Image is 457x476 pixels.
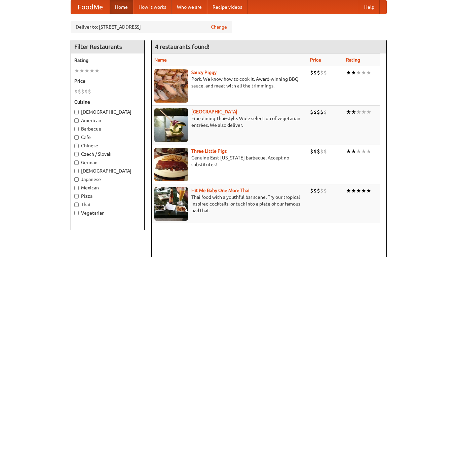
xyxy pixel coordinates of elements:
[346,187,351,194] li: ★
[323,187,327,194] li: $
[74,144,79,148] input: Chinese
[74,118,79,123] input: American
[133,0,172,14] a: How it works
[74,142,141,149] label: Chinese
[74,110,79,114] input: [DEMOGRAPHIC_DATA]
[154,57,167,63] a: Name
[323,69,327,76] li: $
[320,108,323,116] li: $
[74,203,79,207] input: Thai
[361,108,366,116] li: ★
[346,57,360,63] a: Rating
[110,0,133,14] a: Home
[74,177,79,182] input: Japanese
[94,67,100,74] li: ★
[74,117,141,124] label: American
[310,187,313,194] li: $
[323,108,327,116] li: $
[74,159,141,166] label: German
[71,40,144,53] h4: Filter Restaurants
[310,108,313,116] li: $
[79,67,84,74] li: ★
[154,76,305,89] p: Pork. We know how to cook it. Award-winning BBQ sauce, and meat with all the trimmings.
[84,67,89,74] li: ★
[366,187,371,194] li: ★
[191,109,237,114] a: [GEOGRAPHIC_DATA]
[323,148,327,155] li: $
[191,70,217,75] a: Saucy Piggy
[351,108,356,116] li: ★
[74,193,141,199] label: Pizza
[366,69,371,76] li: ★
[361,187,366,194] li: ★
[74,160,79,165] input: German
[74,151,141,157] label: Czech / Slovak
[154,154,305,168] p: Genuine East [US_STATE] barbecue. Accept no substitutes!
[74,135,79,140] input: Cafe
[361,69,366,76] li: ★
[74,57,141,64] h5: Rating
[313,187,317,194] li: $
[84,88,88,95] li: $
[317,148,320,155] li: $
[313,108,317,116] li: $
[356,69,361,76] li: ★
[320,69,323,76] li: $
[74,211,79,215] input: Vegetarian
[356,148,361,155] li: ★
[154,148,188,181] img: littlepigs.jpg
[366,148,371,155] li: ★
[172,0,207,14] a: Who we are
[154,194,305,214] p: Thai food with a youthful bar scene. Try our tropical inspired cocktails, or tuck into a plate of...
[317,187,320,194] li: $
[74,201,141,208] label: Thai
[78,88,81,95] li: $
[351,148,356,155] li: ★
[346,69,351,76] li: ★
[155,43,210,50] ng-pluralize: 4 restaurants found!
[361,148,366,155] li: ★
[74,176,141,183] label: Japanese
[310,69,313,76] li: $
[317,108,320,116] li: $
[81,88,84,95] li: $
[74,99,141,105] h5: Cuisine
[366,108,371,116] li: ★
[356,187,361,194] li: ★
[359,0,380,14] a: Help
[74,169,79,173] input: [DEMOGRAPHIC_DATA]
[191,188,250,193] a: Hit Me Baby One More Thai
[310,57,321,63] a: Price
[74,194,79,198] input: Pizza
[74,184,141,191] label: Mexican
[74,78,141,84] h5: Price
[88,88,91,95] li: $
[74,168,141,174] label: [DEMOGRAPHIC_DATA]
[346,108,351,116] li: ★
[74,134,141,141] label: Cafe
[207,0,247,14] a: Recipe videos
[71,21,232,33] div: Deliver to: [STREET_ADDRESS]
[74,67,79,74] li: ★
[154,115,305,129] p: Fine dining Thai-style. Wide selection of vegetarian entrées. We also deliver.
[191,148,227,154] a: Three Little Pigs
[346,148,351,155] li: ★
[320,148,323,155] li: $
[89,67,94,74] li: ★
[74,186,79,190] input: Mexican
[71,0,110,14] a: FoodMe
[356,108,361,116] li: ★
[74,152,79,156] input: Czech / Slovak
[154,69,188,103] img: saucy.jpg
[351,69,356,76] li: ★
[211,24,227,30] a: Change
[74,88,78,95] li: $
[154,187,188,221] img: babythai.jpg
[74,125,141,132] label: Barbecue
[154,108,188,142] img: satay.jpg
[310,148,313,155] li: $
